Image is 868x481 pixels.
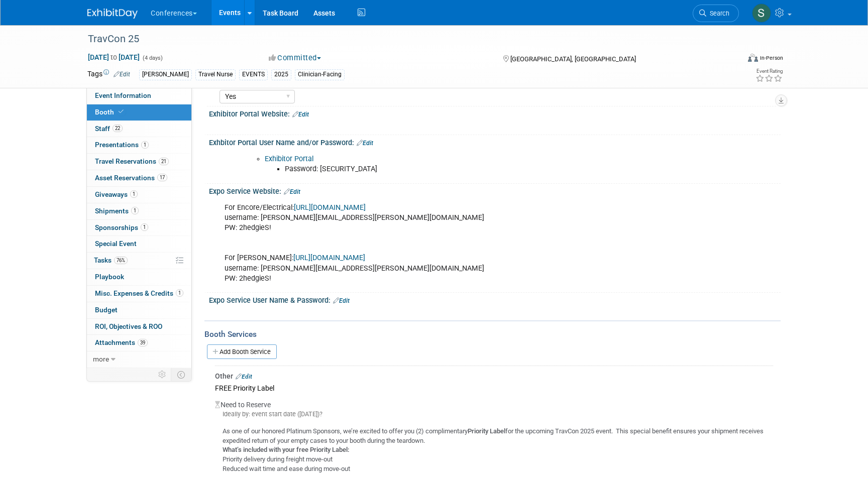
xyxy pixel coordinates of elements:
[215,410,773,419] div: Ideally by: event start date ([DATE])?
[87,335,191,351] a: Attachments39
[114,257,128,264] span: 76%
[239,69,268,80] div: EVENTS
[223,446,349,453] b: What’s included with your free Priority Label:
[95,306,118,314] span: Budget
[131,207,139,214] span: 1
[295,69,345,80] div: Clinician-Facing
[87,88,191,104] a: Event Information
[209,106,781,119] div: Exhibitor Portal Website:
[95,125,123,133] span: Staff
[87,9,138,19] img: ExhibitDay
[693,5,739,22] a: Search
[130,190,138,198] span: 1
[93,355,109,363] span: more
[87,203,191,219] a: Shipments1
[141,141,149,149] span: 1
[87,137,191,153] a: Presentations1
[333,297,350,304] a: Edit
[293,254,365,262] a: [URL][DOMAIN_NAME]
[95,223,148,231] span: Sponsorships
[114,71,130,78] a: Edit
[209,135,781,148] div: Exhbitor Portal User Name and/or Password:
[119,109,124,114] i: Booth reservation complete
[285,164,664,174] li: Password: [SECURITY_DATA]
[95,273,124,281] span: Playbook
[357,140,373,147] a: Edit
[95,207,139,215] span: Shipments
[265,53,325,63] button: Committed
[95,174,167,182] span: Asset Reservations
[157,174,167,181] span: 17
[271,69,291,80] div: 2025
[95,338,148,346] span: Attachments
[207,344,277,359] a: Add Booth Service
[95,91,151,99] span: Event Information
[109,53,119,61] span: to
[294,203,366,212] a: [URL][DOMAIN_NAME]
[284,188,300,195] a: Edit
[95,157,169,165] span: Travel Reservations
[87,187,191,203] a: Giveaways1
[680,52,783,67] div: Event Format
[87,269,191,285] a: Playbook
[752,4,771,23] img: Sophie Buffo
[87,253,191,269] a: Tasks76%
[218,198,670,289] div: For Encore/Electrical: username: [PERSON_NAME][EMAIL_ADDRESS][PERSON_NAME][DOMAIN_NAME] PW: 2hedg...
[87,104,191,121] a: Booth
[95,190,138,198] span: Giveaways
[87,220,191,236] a: Sponsorships1
[84,30,724,48] div: TravCon 25
[209,184,781,197] div: Expo Service Website:
[87,236,191,252] a: Special Event
[510,55,636,63] span: [GEOGRAPHIC_DATA], [GEOGRAPHIC_DATA]
[87,154,191,170] a: Travel Reservations21
[171,368,192,381] td: Toggle Event Tabs
[113,125,123,132] span: 22
[292,111,309,118] a: Edit
[755,69,783,74] div: Event Rating
[154,368,171,381] td: Personalize Event Tab Strip
[141,223,148,231] span: 1
[94,256,128,264] span: Tasks
[95,289,183,297] span: Misc. Expenses & Credits
[142,55,163,61] span: (4 days)
[87,53,140,62] span: [DATE] [DATE]
[215,371,773,381] div: Other
[176,289,183,297] span: 1
[95,322,162,330] span: ROI, Objectives & ROO
[215,381,773,395] div: FREE Priority Label
[87,69,130,80] td: Tags
[204,329,781,340] div: Booth Services
[138,339,148,346] span: 39
[195,69,236,80] div: Travel Nurse
[87,351,191,368] a: more
[236,373,252,380] a: Edit
[759,54,783,62] div: In-Person
[139,69,192,80] div: [PERSON_NAME]
[468,427,505,435] b: Priority Label
[87,170,191,186] a: Asset Reservations17
[87,302,191,318] a: Budget
[748,54,758,62] img: Format-Inperson.png
[209,293,781,306] div: Expo Service User Name & Password:
[95,239,137,248] span: Special Event
[159,158,169,165] span: 21
[265,155,313,163] a: Exhibitor Portal
[706,10,729,17] span: Search
[87,121,191,137] a: Staff22
[95,141,149,149] span: Presentations
[87,319,191,335] a: ROI, Objectives & ROO
[95,108,126,116] span: Booth
[87,286,191,302] a: Misc. Expenses & Credits1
